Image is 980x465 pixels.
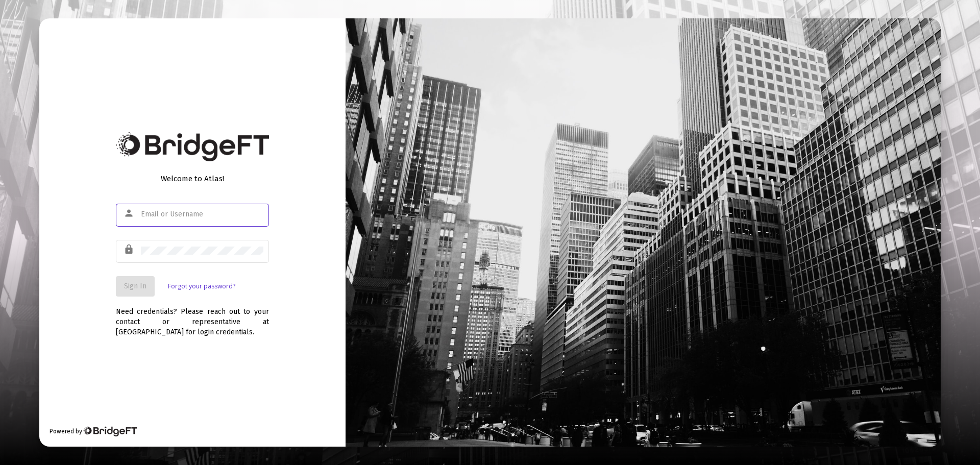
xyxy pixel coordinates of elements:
div: Need credentials? Please reach out to your contact or representative at [GEOGRAPHIC_DATA] for log... [116,297,269,337]
div: Powered by [50,426,137,436]
mat-icon: lock [124,243,136,256]
span: Sign In [124,282,146,290]
a: Forgot your password? [168,281,235,291]
img: Bridge Financial Technology Logo [83,426,137,436]
input: Email or Username [141,210,263,218]
div: Welcome to Atlas! [116,174,269,184]
button: Sign In [116,276,155,297]
img: Bridge Financial Technology Logo [116,132,269,161]
mat-icon: person [124,207,136,219]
